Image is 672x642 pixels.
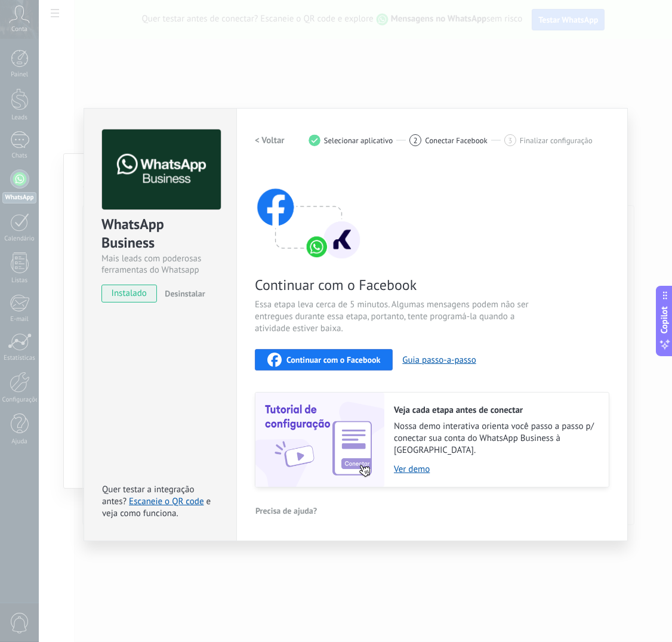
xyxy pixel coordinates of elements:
span: Essa etapa leva cerca de 5 minutos. Algumas mensagens podem não ser entregues durante essa etapa,... [255,299,539,335]
span: 3 [508,135,512,146]
span: Finalizar configuração [520,136,593,145]
span: Precisa de ajuda? [255,507,317,515]
h2: < Voltar [255,135,285,146]
span: Copilot [659,307,671,334]
span: Selecionar aplicativo [324,136,393,145]
button: Guia passo-a-passo [402,354,476,366]
span: Continuar com o Facebook [286,356,380,364]
img: logo_main.png [102,129,221,210]
span: Conectar Facebook [425,136,488,145]
span: 2 [414,135,418,146]
span: Desinstalar [165,288,205,299]
img: connect with facebook [255,165,362,261]
span: e veja como funciona. [102,496,211,519]
h2: Veja cada etapa antes de conectar [394,405,597,416]
span: Continuar com o Facebook [255,276,539,294]
div: Mais leads com poderosas ferramentas do Whatsapp [101,253,219,276]
a: Ver demo [394,464,597,475]
button: < Voltar [255,129,285,151]
span: Nossa demo interativa orienta você passo a passo p/ conectar sua conta do WhatsApp Business à [GE... [394,421,597,456]
span: instalado [102,285,156,303]
a: Escaneie o QR code [129,496,204,507]
button: Precisa de ajuda? [255,502,317,520]
div: WhatsApp Business [101,215,219,253]
span: Quer testar a integração antes? [102,484,194,507]
button: Desinstalar [160,285,205,303]
button: Continuar com o Facebook [255,349,393,371]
